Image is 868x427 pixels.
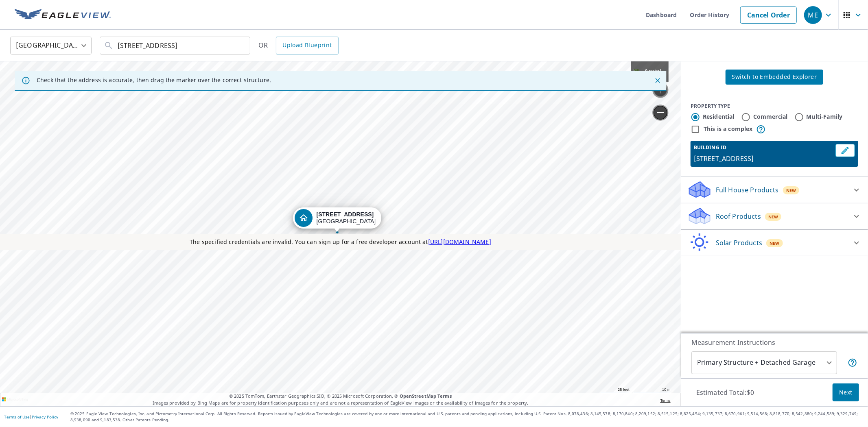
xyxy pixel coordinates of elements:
label: Multi-Family [807,113,843,121]
div: Full House ProductsNew [687,180,861,200]
button: Next [833,383,859,402]
a: [URL][DOMAIN_NAME] [428,238,491,246]
div: Aerial [631,61,669,82]
div: [GEOGRAPHIC_DATA] [317,211,376,225]
span: New [786,187,796,194]
p: Estimated Total: $0 [690,383,761,401]
a: Upload Blueprint [276,37,338,54]
span: Your report will include the primary structure and a detached garage if one exists. [848,358,857,368]
p: Roof Products [716,211,761,221]
a: Privacy Policy [32,414,58,420]
div: ME [804,6,822,24]
p: | [4,414,58,419]
div: Solar ProductsNew [687,233,861,253]
span: New [770,240,780,246]
a: Cancel Order [740,7,797,24]
span: Upload Blueprint [282,40,332,50]
div: Dropped pin, building 1, Residential property, 1667 Westchester St Westland, MI 48186 [293,207,382,233]
a: Current Level 20, Zoom Out [652,105,669,121]
div: PROPERTY TYPE [691,102,858,110]
a: Terms [437,393,452,399]
a: OpenStreetMap [400,393,436,399]
label: This is a complex [704,125,753,133]
span: New [768,213,778,220]
div: Primary Structure + Detached Garage [691,351,837,374]
label: Residential [703,113,735,121]
a: Terms of Use [4,414,30,420]
p: [STREET_ADDRESS] [694,154,832,163]
strong: [STREET_ADDRESS] [317,211,374,218]
div: Aerial [642,61,664,82]
div: Roof ProductsNew [687,207,861,226]
span: Next [839,388,853,398]
div: OR [258,37,339,54]
p: Full House Products [716,185,779,195]
a: Terms [660,398,671,403]
p: Check that the address is accurate, then drag the marker over the correct structure. [37,76,271,84]
p: Solar Products [716,238,762,248]
p: © 2025 Eagle View Technologies, Inc. and Pictometry International Corp. All Rights Reserved. Repo... [70,411,864,423]
button: Close [652,75,663,86]
div: [GEOGRAPHIC_DATA] [10,34,92,57]
span: Switch to Embedded Explorer [732,72,817,82]
img: EV Logo [15,9,111,21]
p: BUILDING ID [694,144,726,151]
span: © 2025 TomTom, Earthstar Geographics SIO, © 2025 Microsoft Corporation, © [229,393,452,400]
button: Edit building 1 [835,144,855,157]
button: Switch to Embedded Explorer [726,70,824,85]
label: Commercial [753,113,788,121]
p: Measurement Instructions [691,338,857,347]
input: Search by address or latitude-longitude [118,34,234,57]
